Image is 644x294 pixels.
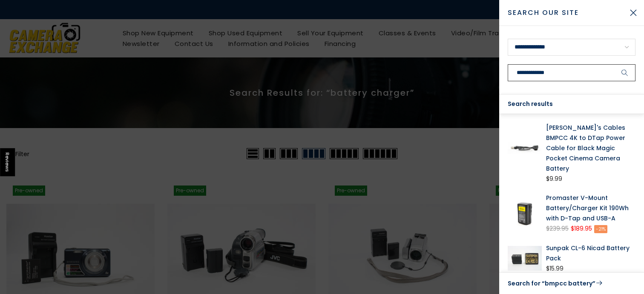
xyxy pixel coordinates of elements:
[508,243,542,274] img: Sunpak CL-6 Nicad Battery Pack Flash Units and Accessories - Flash Accessories Sunpak TOCAD5620
[546,243,635,263] a: Sunpak CL-6 Nicad Battery Pack
[508,278,635,289] a: Search for “bmpcc battery”
[623,2,644,23] button: Close Search
[594,225,607,233] span: -21%
[499,94,644,114] div: Search results
[508,193,542,234] img: Promaster V-Mount Battery/Charger Kit 190Wh with D-Tap and USB-A Batteries - Rechargeable Batteri...
[508,123,542,174] img: Alvin's Cables BMPCC 4K to DTap Power Cable for Black Magic Pocket Cinema Camera Battery A& - C A...
[546,174,562,184] div: $9.99
[571,223,592,234] ins: $189.95
[546,224,569,233] del: $239.95
[546,123,635,174] a: [PERSON_NAME]'s Cables BMPCC 4K to DTap Power Cable for Black Magic Pocket Cinema Camera Battery
[508,8,623,18] span: Search Our Site
[546,263,563,274] div: $15.99
[546,193,635,223] a: Promaster V-Mount Battery/Charger Kit 190Wh with D-Tap and USB-A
